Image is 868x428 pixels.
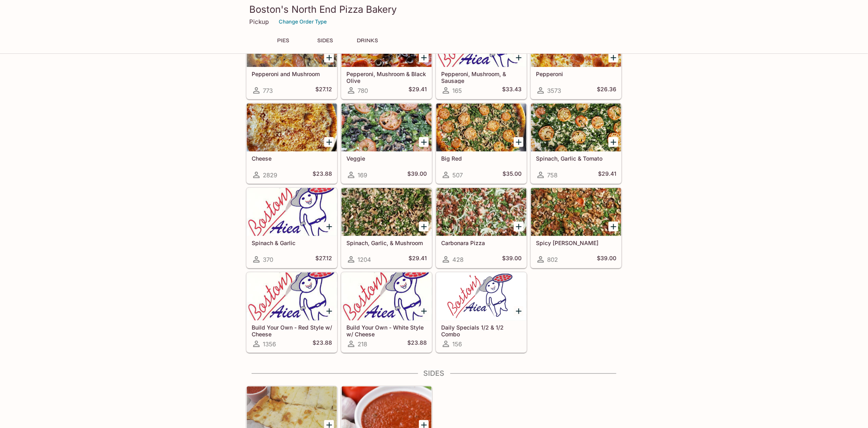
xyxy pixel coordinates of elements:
h5: Pepperoni and Mushroom [252,71,332,77]
div: Build Your Own - White Style w/ Cheese [342,273,432,320]
a: Build Your Own - Red Style w/ Cheese1356$23.88 [246,272,337,353]
h5: Build Your Own - Red Style w/ Cheese [252,324,332,337]
h5: Pepperoni, Mushroom & Black Olive [346,71,427,84]
div: Carbonara Pizza [436,188,526,236]
button: Add Pepperoni, Mushroom, & Sausage [514,53,524,63]
button: Add Build Your Own - White Style w/ Cheese [419,306,429,316]
a: Spinach, Garlic & Tomato758$29.41 [531,103,622,184]
span: 218 [358,340,367,348]
h5: Daily Specials 1/2 & 1/2 Combo [441,324,522,337]
h5: Carbonara Pizza [441,240,522,246]
button: Add Spicy Jenny [608,222,618,232]
a: Big Red507$35.00 [436,103,527,184]
button: Add Spinach, Garlic & Tomato [608,137,618,147]
button: Change Order Type [275,16,330,28]
div: Pepperoni, Mushroom & Black Olive [342,19,432,67]
h5: Pepperoni [536,71,616,77]
h5: $29.41 [598,170,616,180]
h5: $39.00 [407,170,427,180]
button: Add Cheese [324,137,334,147]
h5: Big Red [441,155,522,162]
span: 169 [358,171,367,179]
a: Build Your Own - White Style w/ Cheese218$23.88 [341,272,432,353]
h5: Pepperoni, Mushroom, & Sausage [441,71,522,84]
h5: $29.41 [409,255,427,264]
a: Veggie169$39.00 [341,103,432,184]
span: 428 [452,256,463,263]
div: Spinach, Garlic & Tomato [531,104,621,151]
p: Pickup [249,18,269,26]
span: 1204 [358,256,371,263]
h3: Boston's North End Pizza Bakery [249,3,619,16]
button: PIES [265,35,301,46]
h5: $26.36 [597,86,616,95]
button: Add Pepperoni [608,53,618,63]
h5: Spinach, Garlic, & Mushroom [346,240,427,246]
span: 802 [547,256,558,263]
span: 758 [547,171,557,179]
a: Cheese2829$23.88 [246,103,337,184]
a: Spinach, Garlic, & Mushroom1204$29.41 [341,188,432,268]
span: 780 [358,87,368,94]
a: Spinach & Garlic370$27.12 [246,188,337,268]
div: Big Red [436,104,526,151]
span: 370 [263,256,273,263]
a: Daily Specials 1/2 & 1/2 Combo156 [436,272,527,353]
button: Add Pepperoni, Mushroom & Black Olive [419,53,429,63]
h5: $33.43 [502,86,522,95]
div: Spicy Jenny [531,188,621,236]
div: Spinach & Garlic [247,188,337,236]
h5: $29.41 [409,86,427,95]
span: 773 [263,87,273,94]
button: Add Big Red [514,137,524,147]
a: Spicy [PERSON_NAME]802$39.00 [531,188,622,268]
button: Add Spinach & Garlic [324,222,334,232]
span: 1356 [263,340,276,348]
button: SIDES [307,35,343,46]
a: Pepperoni, Mushroom & Black Olive780$29.41 [341,19,432,99]
button: Add Build Your Own - Red Style w/ Cheese [324,306,334,316]
button: Add Daily Specials 1/2 & 1/2 Combo [514,306,524,316]
span: 3573 [547,87,561,94]
h5: $23.88 [407,339,427,349]
h5: $23.88 [313,339,332,349]
h5: Veggie [346,155,427,162]
div: Cheese [247,104,337,151]
a: Pepperoni, Mushroom, & Sausage165$33.43 [436,19,527,99]
h5: Spinach, Garlic & Tomato [536,155,616,162]
h5: Cheese [252,155,332,162]
a: Pepperoni3573$26.36 [531,19,622,99]
a: Pepperoni and Mushroom773$27.12 [246,19,337,99]
h4: SIDES [246,369,622,378]
h5: $27.12 [315,255,332,264]
h5: Build Your Own - White Style w/ Cheese [346,324,427,337]
div: Pepperoni [531,19,621,67]
button: Add Spinach, Garlic, & Mushroom [419,222,429,232]
h5: Spicy [PERSON_NAME] [536,240,616,246]
div: Spinach, Garlic, & Mushroom [342,188,432,236]
span: 2829 [263,171,277,179]
button: Add Carbonara Pizza [514,222,524,232]
h5: $39.00 [597,255,616,264]
h5: $35.00 [502,170,522,180]
div: Pepperoni and Mushroom [247,19,337,67]
h5: $27.12 [315,86,332,95]
h5: Spinach & Garlic [252,240,332,246]
div: Daily Specials 1/2 & 1/2 Combo [436,273,526,320]
button: DRINKS [350,35,385,46]
div: Pepperoni, Mushroom, & Sausage [436,19,526,67]
span: 156 [452,340,462,348]
div: Build Your Own - Red Style w/ Cheese [247,273,337,320]
div: Veggie [342,104,432,151]
button: Add Pepperoni and Mushroom [324,53,334,63]
span: 507 [452,171,463,179]
span: 165 [452,87,462,94]
a: Carbonara Pizza428$39.00 [436,188,527,268]
button: Add Veggie [419,137,429,147]
h5: $23.88 [313,170,332,180]
h5: $39.00 [502,255,522,264]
